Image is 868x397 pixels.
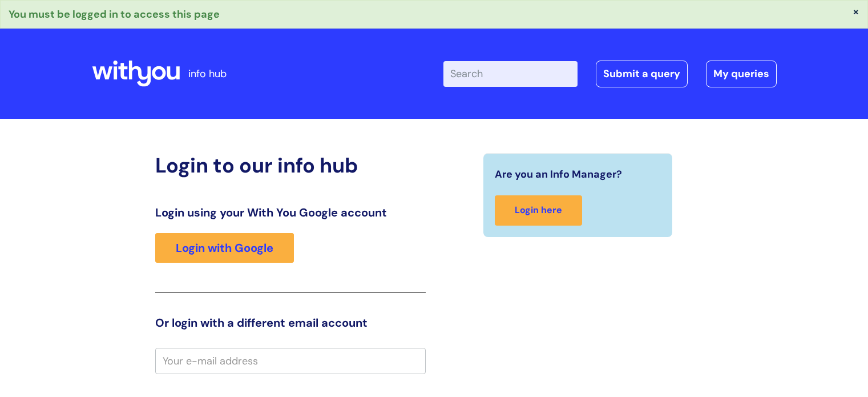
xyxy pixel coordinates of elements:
[596,61,688,87] a: Submit a query
[155,206,426,219] h3: Login using your With You Google account
[495,165,622,183] span: Are you an Info Manager?
[155,348,426,374] input: Your e-mail address
[706,61,777,87] a: My queries
[495,195,582,226] a: Login here
[443,61,578,86] input: Search
[155,233,294,263] a: Login with Google
[853,6,859,17] button: ×
[155,153,426,178] h2: Login to our info hub
[155,316,426,330] h3: Or login with a different email account
[188,65,227,83] p: info hub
